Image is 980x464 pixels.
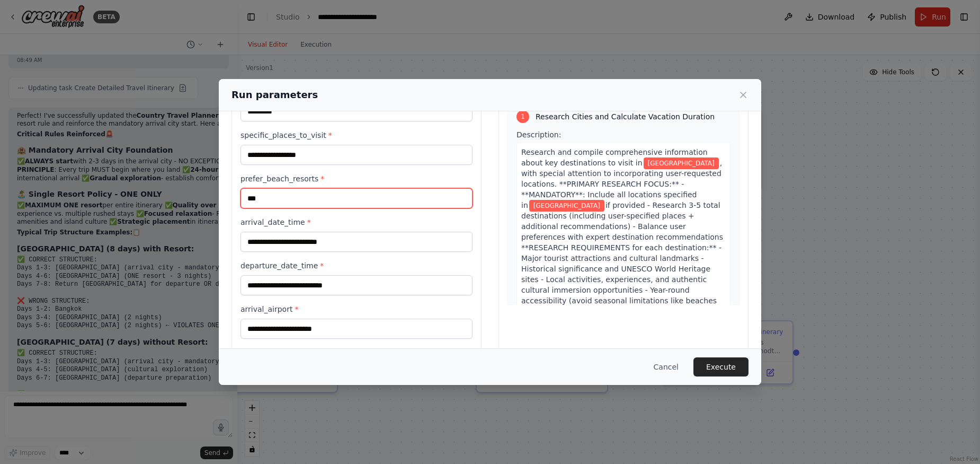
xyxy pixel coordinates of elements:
[240,347,473,358] label: departure_airport
[240,260,473,271] label: departure_date_time
[536,111,715,122] span: Research Cities and Calculate Vacation Duration
[521,201,723,326] span: if provided - Research 3-5 total destinations (including user-specified places + additional recom...
[529,200,604,212] span: Variable: specific_places_to_visit
[240,217,473,227] label: arrival_date_time
[693,357,749,377] button: Execute
[645,357,687,377] button: Cancel
[644,157,719,169] span: Variable: country
[240,304,473,314] label: arrival_airport
[240,173,473,184] label: prefer_beach_resorts
[521,159,722,209] span: , with special attention to incorporating user-requested locations. **PRIMARY RESEARCH FOCUS:** -...
[516,110,529,123] div: 1
[516,130,561,139] span: Description:
[240,130,473,141] label: specific_places_to_visit
[521,148,708,167] span: Research and compile comprehensive information about key destinations to visit in
[231,87,318,102] h2: Run parameters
